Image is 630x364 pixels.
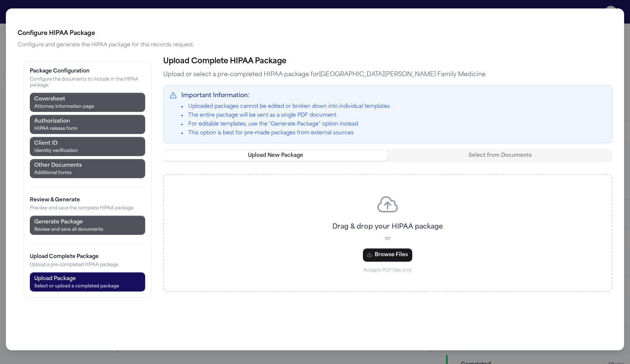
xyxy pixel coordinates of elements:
[30,205,145,211] p: Preview and save the complete HIPAA package
[30,216,145,235] button: Generate PackageReview and save all documents
[18,29,612,38] h2: Configure HIPAA Package
[30,253,145,261] h3: Upload Complete Package
[181,130,606,137] li: This option is best for pre-made packages from external sources
[163,56,612,67] h1: Upload Complete HIPAA Package
[181,112,606,119] li: The entire package will be sent as a single PDF document
[34,148,78,154] div: Identity verification
[181,91,606,100] p: Important Information:
[30,115,145,134] button: AuthorizationHIPAA release form
[363,248,412,262] button: Choose file to upload
[363,268,412,273] p: Accepts PDF files only
[30,137,145,156] button: Client IDIdentity verification
[181,103,606,110] li: Uploaded packages cannot be edited or broken down into individual templates
[30,159,145,178] button: Other DocumentsAdditional forms
[332,222,443,232] p: Drag & drop your HIPAA package
[30,272,145,291] button: Upload PackageSelect or upload a completed package
[181,121,606,128] li: For editable templates, use the "Generate Package" option instead
[163,151,388,161] button: Upload New Package
[163,70,612,79] p: Upload or select a pre-completed HIPAA package for [GEOGRAPHIC_DATA][PERSON_NAME] Family Medicine
[34,170,82,176] div: Additional forms
[34,126,77,132] div: HIPAA release form
[30,77,145,88] p: Configure the documents to include in the HIPAA package
[34,283,119,289] div: Select or upload a completed package
[388,151,612,161] button: Select from Documents
[385,235,391,243] p: or
[30,197,145,204] h3: Review & Generate
[18,41,612,50] p: Configure and generate the HIPAA package for this records request.
[163,174,612,292] div: Drag and drop file upload zone
[30,68,145,75] h3: Package Configuration
[34,227,103,233] div: Review and save all documents
[34,104,94,110] div: Attorney information page
[30,93,145,112] button: CoversheetAttorney information page
[30,262,145,268] p: Upload a pre-completed HIPAA package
